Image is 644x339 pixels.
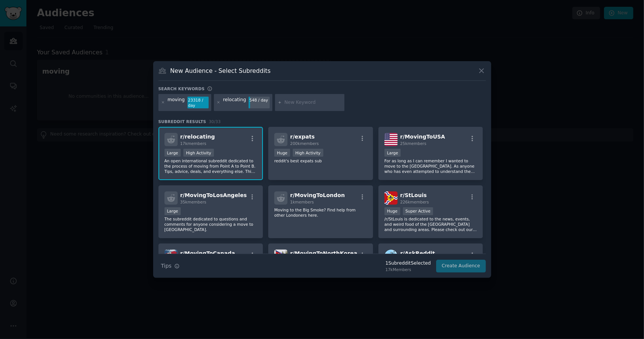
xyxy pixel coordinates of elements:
p: For as long as I can remember I wanted to move to the [GEOGRAPHIC_DATA]. As anyone who has even a... [384,158,477,174]
div: Huge [274,149,290,157]
span: r/ StLouis [400,192,427,198]
p: /r/StLouis is dedicated to the news, events, and weird food of the [GEOGRAPHIC_DATA] and surround... [384,216,477,232]
div: Large [164,207,181,215]
span: Subreddit Results [158,119,206,124]
span: 226k members [400,200,429,204]
span: r/ AskReddit [400,250,435,256]
span: r/ MovingToNorthKorea [290,250,357,256]
div: 23318 / day [188,97,209,109]
span: r/ relocating [180,134,215,140]
span: Tips [161,262,172,270]
img: MovingToNorthKorea [274,250,287,263]
span: 200k members [290,141,319,146]
img: AskReddit [384,250,398,263]
span: 30 / 33 [209,119,221,124]
span: r/ MovingToCanada [180,250,235,256]
p: An open international subreddit dedicated to the process of moving from Point A to Point B. Tips,... [164,158,257,174]
div: Large [384,149,401,157]
div: Large [164,149,181,157]
span: r/ expats [290,134,315,140]
span: 35k members [180,200,206,204]
span: r/ MovingToLondon [290,192,345,198]
h3: Search keywords [158,86,205,91]
div: 17k Members [386,267,431,272]
span: r/ MovingToLosAngeles [180,192,247,198]
input: New Keyword [284,99,342,106]
span: 1k members [290,200,314,204]
h3: New Audience - Select Subreddits [170,67,271,75]
div: 548 / day [249,97,270,103]
img: MovingToCanada [164,250,178,263]
div: High Activity [183,149,214,157]
span: 17k members [180,141,206,146]
div: relocating [223,97,246,109]
button: Tips [158,259,182,273]
img: MovingToUSA [384,133,398,146]
div: moving [168,97,185,109]
div: 1 Subreddit Selected [386,260,431,267]
div: Super Active [403,207,433,215]
div: Huge [384,207,400,215]
span: 25k members [400,141,426,146]
p: reddit's best expats sub [274,158,367,163]
span: r/ MovingToUSA [400,134,445,140]
div: High Activity [293,149,323,157]
p: Moving to the Big Smoke? Find help from other Londoners here. [274,207,367,218]
p: The subreddit dedicated to questions and comments for anyone considering a move to [GEOGRAPHIC_DA... [164,216,257,232]
img: StLouis [384,191,398,205]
